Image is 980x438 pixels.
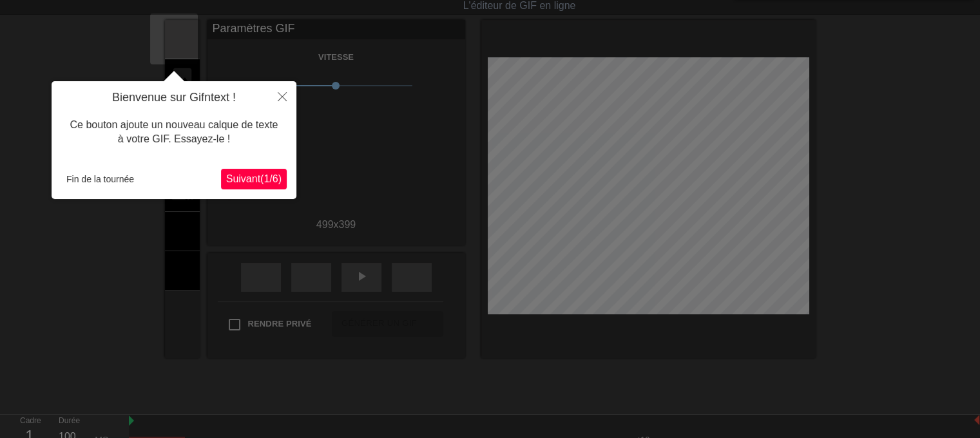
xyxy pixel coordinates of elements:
[61,169,139,189] button: Fin de la tournée
[70,119,278,144] font: Ce bouton ajoute un nouveau calque de texte à votre GIF. Essayez-le !
[260,173,264,184] font: (
[273,173,278,184] font: 6
[264,173,269,184] font: 1
[221,169,287,189] button: Suivant
[112,91,236,104] font: Bienvenue sur Gifntext !
[269,173,272,184] font: /
[268,81,296,111] button: Fermer
[278,173,282,184] font: )
[226,173,260,184] font: Suivant
[61,91,287,105] h4: Bienvenue sur Gifntext !
[66,174,134,184] font: Fin de la tournée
